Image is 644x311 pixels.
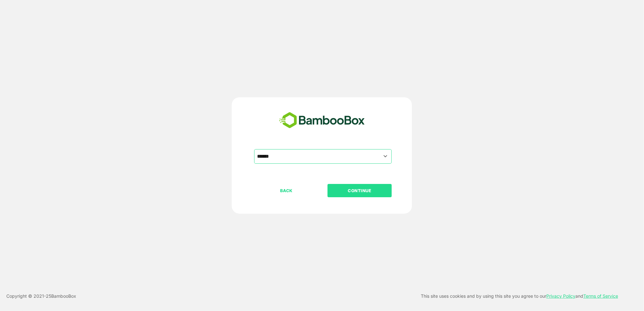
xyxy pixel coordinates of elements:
[254,184,318,197] button: BACK
[255,187,318,194] p: BACK
[328,184,392,197] button: CONTINUE
[421,292,618,300] p: This site uses cookies and by using this site you agree to our and
[328,187,391,194] p: CONTINUE
[583,293,618,299] a: Terms of Service
[276,110,368,131] img: bamboobox
[6,292,76,300] p: Copyright © 2021- 25 BambooBox
[546,293,575,299] a: Privacy Policy
[381,152,389,161] button: Open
